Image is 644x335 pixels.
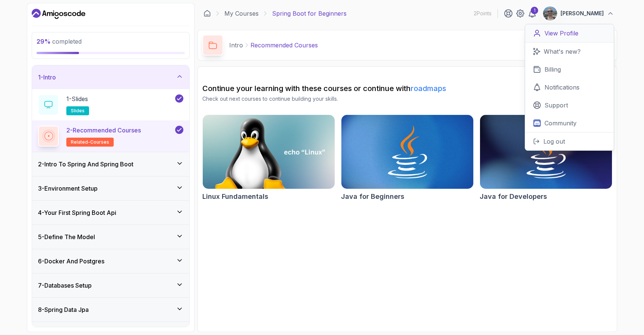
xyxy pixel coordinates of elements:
button: 6-Docker And Postgres [32,249,189,273]
p: 2 Points [474,10,492,17]
a: Dashboard [203,10,211,17]
button: 2-Recommended Coursesrelated-courses [38,126,183,147]
h2: Continue your learning with these courses or continue with [202,83,612,94]
a: roadmaps [411,84,446,93]
p: What's new? [544,47,581,56]
a: Community [525,114,614,132]
p: Billing [544,65,561,74]
p: Spring Boot for Beginners [272,9,347,18]
a: Linux Fundamentals cardLinux Fundamentals [202,115,335,202]
p: Log out [543,137,565,146]
h2: Linux Fundamentals [202,191,268,202]
p: Check out next courses to continue building your skills. [202,95,612,103]
a: My Courses [224,9,259,18]
img: Java for Developers card [480,115,612,189]
button: 4-Your First Spring Boot Api [32,201,189,225]
a: View Profile [525,24,614,43]
span: slides [71,108,85,114]
h3: 4 - Your First Spring Boot Api [38,208,116,217]
span: completed [37,38,82,45]
span: 29 % [37,38,51,45]
img: Linux Fundamentals card [203,115,335,189]
button: 7-Databases Setup [32,273,189,297]
p: Intro [229,41,243,50]
div: 1 [531,7,538,14]
p: [PERSON_NAME] [561,10,604,17]
a: What's new? [525,43,614,60]
h2: Java for Beginners [341,191,404,202]
p: 2 - Recommended Courses [66,126,141,135]
button: Log out [525,132,614,150]
a: Java for Developers cardJava for Developers [480,115,612,202]
h3: 6 - Docker And Postgres [38,257,104,266]
img: Java for Beginners card [341,115,473,189]
button: 1-Slidesslides [38,94,183,115]
p: Support [544,101,568,110]
p: 1 - Slides [66,94,88,103]
a: 1 [528,9,537,18]
p: Recommended Courses [250,41,318,50]
h3: 5 - Define The Model [38,232,95,241]
button: 2-Intro To Spring And Spring Boot [32,152,189,176]
a: Billing [525,60,614,78]
button: 8-Spring Data Jpa [32,298,189,322]
button: user profile image[PERSON_NAME] [543,6,614,21]
a: Support [525,96,614,114]
h3: 7 - Databases Setup [38,281,92,290]
p: View Profile [544,29,578,38]
button: 3-Environment Setup [32,176,189,200]
a: Java for Beginners cardJava for Beginners [341,115,474,202]
a: Dashboard [32,8,85,20]
h3: 1 - Intro [38,73,56,82]
h3: 2 - Intro To Spring And Spring Boot [38,160,133,169]
p: Notifications [544,83,580,92]
a: Notifications [525,78,614,96]
span: related-courses [71,139,109,145]
h2: Java for Developers [480,191,547,202]
button: 5-Define The Model [32,225,189,249]
p: Community [544,119,577,128]
img: user profile image [543,6,557,21]
h3: 3 - Environment Setup [38,184,98,193]
button: 1-Intro [32,65,189,89]
h3: 8 - Spring Data Jpa [38,305,89,314]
